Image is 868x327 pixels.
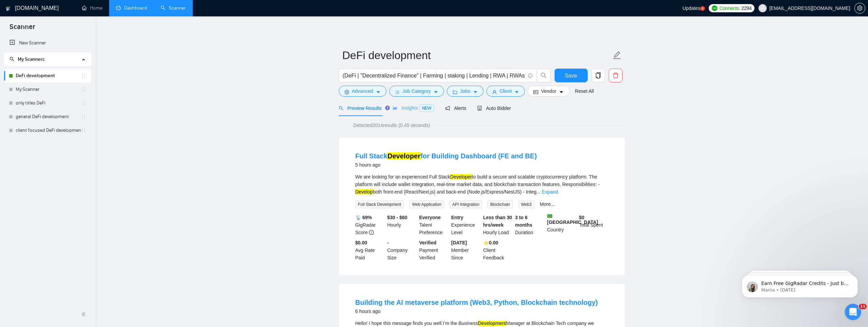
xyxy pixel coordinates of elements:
[741,4,752,12] span: 2294
[537,72,550,79] span: search
[389,86,444,97] button: barsJob Categorycaret-down
[387,215,407,220] b: $30 - $60
[433,89,438,95] span: caret-down
[445,106,450,111] span: notification
[575,87,594,95] a: Reset All
[355,161,537,169] div: 5 hours ago
[343,71,525,80] input: Search Freelance Jobs...
[541,87,556,95] span: Vendor
[482,214,514,236] div: Hourly Load
[16,110,81,124] a: general DeFi development
[402,87,431,95] span: Job Category
[419,215,441,220] b: Everyone
[518,201,534,208] span: Web3
[418,214,450,236] div: Talent Preference
[613,51,621,60] span: edit
[10,36,86,50] a: New Scanner
[682,5,700,11] span: Updates
[451,215,464,220] b: Entry
[482,239,514,261] div: Client Feedback
[712,5,717,11] img: upwork-logo.png
[450,201,482,208] span: API Integration
[344,89,349,95] span: setting
[528,86,569,97] button: idcardVendorcaret-down
[4,83,91,96] li: My Scanner
[515,215,532,228] b: 3 to 6 months
[352,87,373,95] span: Advanced
[845,304,861,320] iframe: Intercom live chat
[760,6,765,11] span: user
[4,124,91,137] li: client focused DeFi development
[559,89,564,95] span: caret-down
[393,105,434,111] span: Insights
[419,240,437,245] b: Verified
[486,86,525,97] button: userClientcaret-down
[355,201,404,208] span: Full Stack Development
[478,321,506,326] mark: Development
[355,173,608,196] div: We are looking for an experienced Full Stack to build a secure and scalable cryptocurrency platfo...
[547,214,598,225] b: [GEOGRAPHIC_DATA]
[355,189,373,195] mark: Develop
[578,214,610,236] div: Total Spent
[387,152,421,160] mark: Developer
[540,201,555,207] a: More...
[450,174,472,180] mark: Developer
[533,89,538,95] span: idcard
[81,128,86,133] span: holder
[591,69,605,82] button: copy
[702,7,704,10] text: 5
[537,69,550,82] button: search
[116,5,147,11] a: dashboardDashboard
[81,114,86,119] span: holder
[453,89,457,95] span: folder
[477,105,511,111] span: Auto Bidder
[4,69,91,83] li: DeFi development
[483,215,512,228] b: Less than 30 hrs/week
[700,6,705,11] a: 5
[500,87,512,95] span: Client
[81,311,88,318] span: double-left
[450,214,482,236] div: Experience Level
[354,214,386,236] div: GigRadar Score
[339,86,386,97] button: settingAdvancedcaret-down
[460,87,470,95] span: Jobs
[384,105,391,111] div: Tooltip anchor
[859,304,867,309] span: 11
[10,57,14,61] span: search
[10,56,45,62] span: My Scanners
[16,83,81,96] a: My Scanner
[395,89,400,95] span: bars
[542,189,558,195] a: Expand
[473,89,478,95] span: caret-down
[349,122,435,129] span: Detected 2014 results (0.45 seconds)
[592,72,605,79] span: copy
[81,100,86,106] span: holder
[81,87,86,92] span: holder
[393,105,397,110] span: area-chart
[376,89,381,95] span: caret-down
[4,22,41,36] span: Scanner
[528,73,532,78] span: info-circle
[445,105,466,111] span: Alerts
[16,96,81,110] a: only titles DeFi
[514,89,519,95] span: caret-down
[161,5,186,11] a: searchScanner
[355,215,372,220] b: 📡 69%
[4,36,91,50] li: New Scanner
[369,230,374,235] span: info-circle
[386,239,418,261] div: Company Size
[4,96,91,110] li: only titles DeFi
[536,189,541,195] span: ...
[447,86,484,97] button: folderJobscaret-down
[451,240,467,245] b: [DATE]
[492,89,497,95] span: user
[355,152,537,160] a: Full StackDeveloperfor Building Dashboard (FE and BE)
[483,240,498,245] b: ⭐️ 0.00
[609,72,622,79] span: delete
[487,201,513,208] span: Blockchain
[514,214,546,236] div: Duration
[386,214,418,236] div: Hourly
[4,110,91,124] li: general DeFi development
